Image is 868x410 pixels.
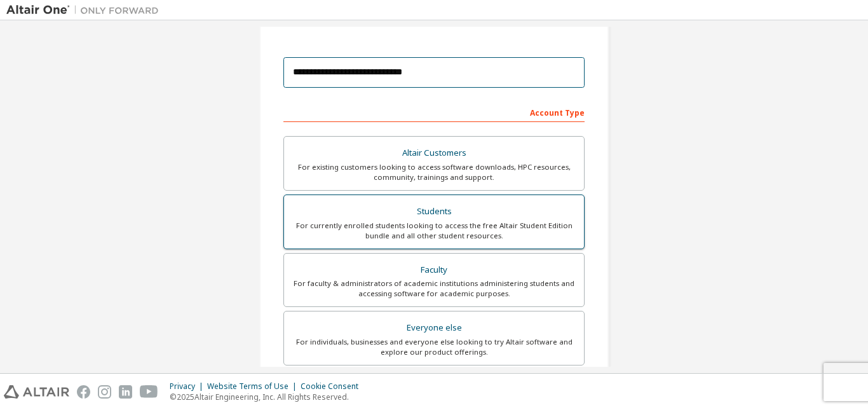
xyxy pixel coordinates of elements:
p: © 2025 Altair Engineering, Inc. All Rights Reserved. [170,392,366,402]
div: Privacy [170,381,207,392]
div: Faculty [292,261,576,279]
img: facebook.svg [77,385,90,399]
div: For individuals, businesses and everyone else looking to try Altair software and explore our prod... [292,337,576,357]
div: For existing customers looking to access software downloads, HPC resources, community, trainings ... [292,162,576,182]
div: Everyone else [292,319,576,337]
img: instagram.svg [98,385,111,399]
img: Altair One [6,4,165,17]
img: youtube.svg [140,385,158,399]
div: Website Terms of Use [207,381,301,392]
img: altair_logo.svg [4,385,69,399]
img: linkedin.svg [119,385,132,399]
div: Students [292,203,576,221]
div: Account Type [283,102,585,122]
div: For currently enrolled students looking to access the free Altair Student Edition bundle and all ... [292,221,576,241]
div: For faculty & administrators of academic institutions administering students and accessing softwa... [292,278,576,299]
div: Cookie Consent [301,381,366,392]
div: Altair Customers [292,144,576,162]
